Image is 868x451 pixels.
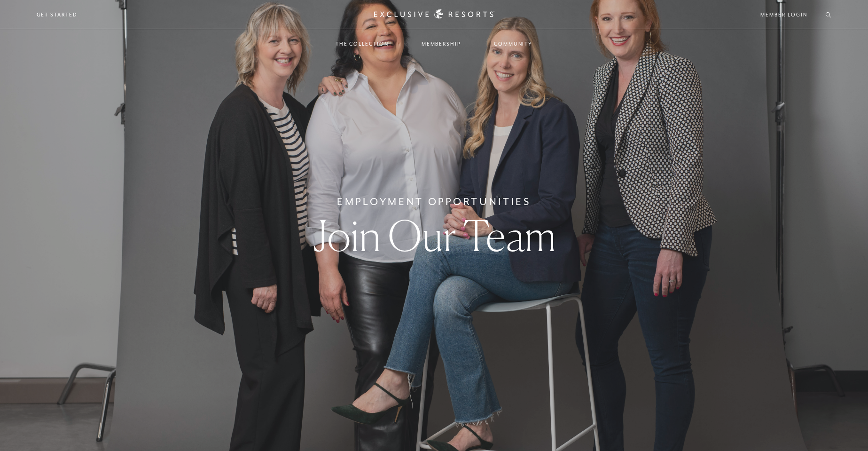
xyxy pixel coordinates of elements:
a: Membership [412,30,470,57]
a: Member Login [760,10,807,19]
a: Get Started [37,10,78,19]
a: The Collection [326,30,398,57]
h1: Join Our Team [313,214,556,257]
a: Community [485,30,542,57]
h6: Employment Opportunities [337,194,531,209]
